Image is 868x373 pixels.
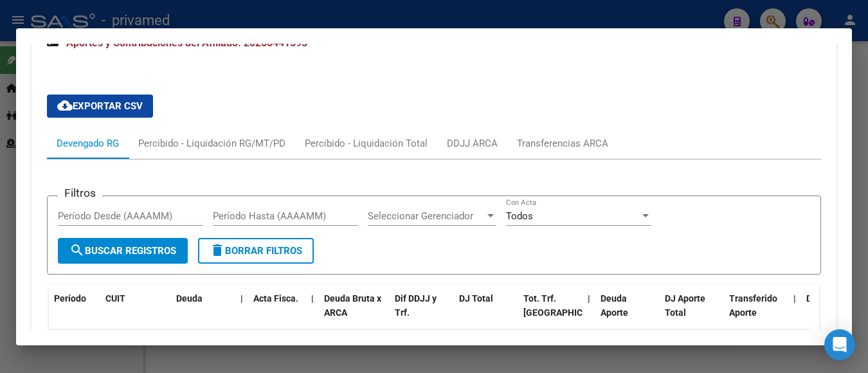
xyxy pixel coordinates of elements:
datatable-header-cell: Transferido Aporte [724,285,788,341]
mat-icon: cloud_download [57,98,73,113]
span: | [793,293,796,304]
span: DJ Aporte Total [665,293,705,318]
div: Devengado RG [57,136,119,150]
datatable-header-cell: CUIT [100,285,171,341]
span: CUIT [105,293,125,304]
div: Open Intercom Messenger [824,329,855,360]
div: Transferencias ARCA [517,136,608,150]
span: Deuda Contr. [806,293,859,304]
span: | [311,293,314,304]
datatable-header-cell: | [788,285,801,341]
span: Deuda Aporte [601,293,628,318]
span: Todos [506,210,533,222]
span: Deuda [176,293,203,304]
button: Exportar CSV [47,95,153,118]
span: Dif DDJJ y Trf. [395,293,437,318]
datatable-header-cell: DJ Total [454,285,518,341]
span: Buscar Registros [69,245,176,257]
button: Borrar Filtros [198,238,314,264]
datatable-header-cell: Dif DDJJ y Trf. [390,285,454,341]
span: Tot. Trf. [GEOGRAPHIC_DATA] [523,293,611,318]
datatable-header-cell: Deuda Bruta x ARCA [319,285,390,341]
datatable-header-cell: Tot. Trf. Bruto [518,285,583,341]
button: Buscar Registros [58,238,188,264]
mat-icon: search [69,242,85,258]
datatable-header-cell: | [306,285,319,341]
span: Seleccionar Gerenciador [368,210,485,222]
div: Percibido - Liquidación Total [305,136,428,150]
span: | [588,293,590,304]
mat-expansion-panel-header: Aportes y Contribuciones del Afiliado: 20266441593 [32,23,836,64]
span: Borrar Filtros [210,245,302,257]
datatable-header-cell: | [235,285,248,341]
datatable-header-cell: Período [49,285,100,341]
mat-icon: delete [210,242,225,258]
span: DJ Total [459,293,493,304]
datatable-header-cell: Acta Fisca. [248,285,306,341]
datatable-header-cell: Deuda [171,285,235,341]
div: DDJJ ARCA [447,136,498,150]
span: | [240,293,243,304]
span: Aportes y Contribuciones del Afiliado: 20266441593 [66,37,307,49]
datatable-header-cell: Deuda Aporte [595,285,660,341]
datatable-header-cell: | [583,285,595,341]
span: Deuda Bruta x ARCA [324,293,381,318]
span: Acta Fisca. [253,293,298,304]
h3: Filtros [58,186,102,200]
datatable-header-cell: Deuda Contr. [801,285,865,341]
span: Transferido Aporte [729,293,777,318]
span: Exportar CSV [57,100,143,112]
div: Percibido - Liquidación RG/MT/PD [138,136,285,150]
span: Período [54,293,86,304]
datatable-header-cell: DJ Aporte Total [660,285,724,341]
